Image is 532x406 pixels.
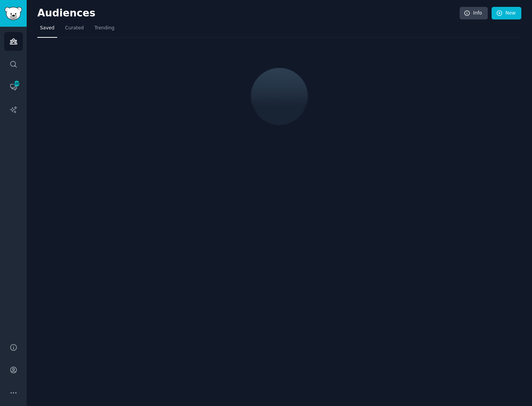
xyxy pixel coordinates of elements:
[5,7,22,20] img: GummySearch logo
[37,7,460,19] h2: Audiences
[65,25,84,32] span: Curated
[37,22,57,38] a: Saved
[4,77,23,96] a: 446
[492,7,521,20] a: New
[95,25,114,32] span: Trending
[62,22,87,38] a: Curated
[13,81,20,86] span: 446
[92,22,117,38] a: Trending
[460,7,488,20] a: Info
[40,25,54,32] span: Saved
